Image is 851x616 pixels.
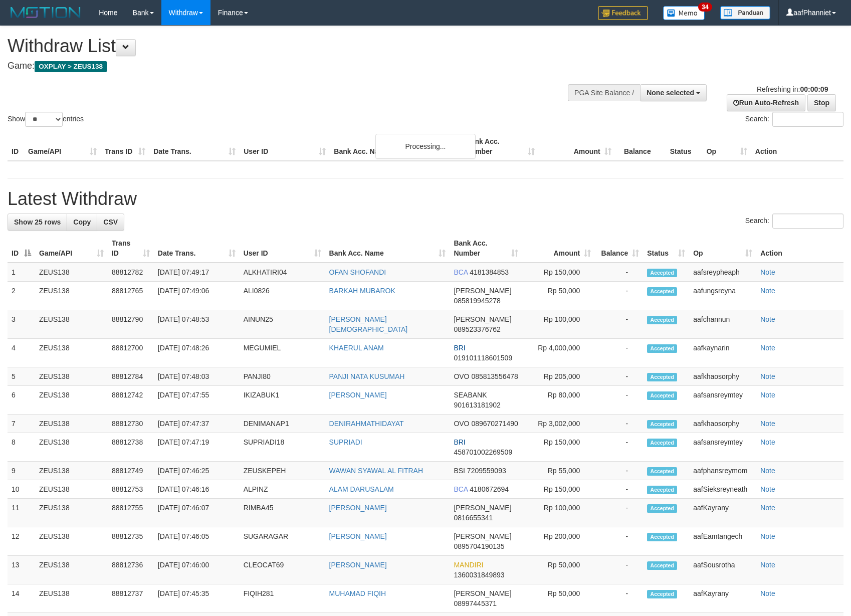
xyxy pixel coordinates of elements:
[108,462,154,480] td: 88812749
[8,556,35,584] td: 13
[329,420,404,428] a: DENIRAHMATHIDAYAT
[240,556,325,584] td: CLEOCAT69
[568,84,640,101] div: PGA Site Balance /
[807,94,836,111] a: Stop
[760,561,775,569] a: Note
[149,132,240,161] th: Date Trans.
[720,6,770,20] img: panduan.png
[647,420,677,429] span: Accepted
[35,263,108,282] td: ZEUS138
[8,433,35,462] td: 8
[647,391,677,400] span: Accepted
[595,480,643,499] td: -
[745,112,843,127] label: Search:
[522,499,595,527] td: Rp 100,000
[454,268,468,276] span: BCA
[154,556,240,584] td: [DATE] 07:46:00
[772,214,843,229] input: Search:
[154,386,240,415] td: [DATE] 07:47:55
[595,339,643,367] td: -
[751,132,843,161] th: Action
[522,462,595,480] td: Rp 55,000
[108,499,154,527] td: 88812755
[689,499,756,527] td: aafKayrany
[329,315,408,333] a: [PERSON_NAME][DEMOGRAPHIC_DATA]
[647,373,677,381] span: Accepted
[8,61,557,71] h4: Game:
[108,556,154,584] td: 88812736
[689,282,756,310] td: aafungsreyna
[329,589,386,597] a: MUHAMAD FIQIH
[329,504,387,512] a: [PERSON_NAME]
[8,499,35,527] td: 11
[240,527,325,556] td: SUGARAGAR
[154,462,240,480] td: [DATE] 07:46:25
[727,94,805,111] a: Run Auto-Refresh
[8,263,35,282] td: 1
[454,438,465,446] span: BRI
[454,372,469,380] span: OVO
[8,310,35,339] td: 3
[522,584,595,613] td: Rp 50,000
[24,132,101,161] th: Game/API
[108,415,154,433] td: 88812730
[760,589,775,597] a: Note
[689,263,756,282] td: aafsreypheaph
[108,234,154,263] th: Trans ID: activate to sort column ascending
[8,112,84,127] label: Show entries
[647,590,677,598] span: Accepted
[454,514,493,522] span: Copy 0816655341 to clipboard
[595,282,643,310] td: -
[800,85,828,93] strong: 00:00:09
[240,282,325,310] td: ALI0826
[760,391,775,399] a: Note
[698,3,712,12] span: 34
[522,310,595,339] td: Rp 100,000
[689,386,756,415] td: aafsansreymtey
[454,504,511,512] span: [PERSON_NAME]
[595,263,643,282] td: -
[35,584,108,613] td: ZEUS138
[522,282,595,310] td: Rp 50,000
[689,527,756,556] td: aafEamtangech
[454,401,500,409] span: Copy 901613181902 to clipboard
[35,386,108,415] td: ZEUS138
[375,134,476,159] div: Processing...
[454,561,483,569] span: MANDIRI
[154,234,240,263] th: Date Trans.: activate to sort column ascending
[154,527,240,556] td: [DATE] 07:46:05
[8,415,35,433] td: 7
[240,310,325,339] td: AINUN25
[329,532,387,540] a: [PERSON_NAME]
[108,584,154,613] td: 88812737
[240,584,325,613] td: FIQIH281
[73,218,91,226] span: Copy
[595,234,643,263] th: Balance: activate to sort column ascending
[539,132,615,161] th: Amount
[8,5,84,20] img: MOTION_logo.png
[240,132,330,161] th: User ID
[108,367,154,386] td: 88812784
[689,367,756,386] td: aafkhaosorphy
[522,415,595,433] td: Rp 3,002,000
[522,480,595,499] td: Rp 150,000
[595,433,643,462] td: -
[595,527,643,556] td: -
[108,282,154,310] td: 88812765
[8,214,67,231] a: Show 25 rows
[522,556,595,584] td: Rp 50,000
[35,339,108,367] td: ZEUS138
[8,189,843,209] h1: Latest Withdraw
[760,287,775,295] a: Note
[35,480,108,499] td: ZEUS138
[647,533,677,541] span: Accepted
[35,462,108,480] td: ZEUS138
[454,297,500,305] span: Copy 085819945278 to clipboard
[454,344,465,352] span: BRI
[470,485,509,493] span: Copy 4180672694 to clipboard
[454,542,504,550] span: Copy 0895704190135 to clipboard
[108,433,154,462] td: 88812738
[757,85,828,93] span: Refreshing in:
[108,339,154,367] td: 88812700
[454,287,511,295] span: [PERSON_NAME]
